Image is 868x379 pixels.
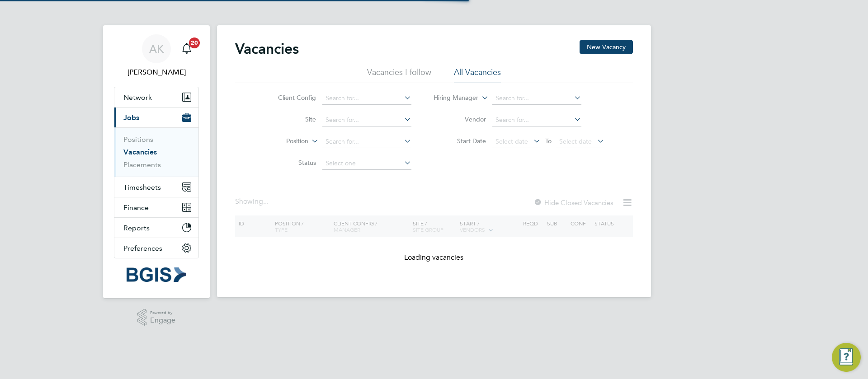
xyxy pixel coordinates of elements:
[426,94,478,103] label: Hiring Manager
[123,183,161,192] span: Timesheets
[149,43,164,55] span: AK
[454,67,501,83] li: All Vacancies
[235,197,270,206] div: Showing
[150,317,175,324] span: Engage
[264,159,316,167] label: Status
[150,309,175,317] span: Powered by
[123,135,153,144] a: Positions
[542,135,554,147] span: To
[114,127,198,177] div: Jobs
[123,244,162,253] span: Preferences
[559,137,592,145] span: Select date
[322,157,411,170] input: Select one
[114,67,199,78] span: Amar Kayani
[434,115,486,123] label: Vendor
[263,197,269,206] span: ...
[114,218,198,238] button: Reports
[123,224,150,232] span: Reports
[256,137,308,146] label: Position
[123,160,161,169] a: Placements
[178,34,196,63] a: 20
[367,67,431,83] li: Vacancies I follow
[123,203,149,212] span: Finance
[264,94,316,102] label: Client Config
[322,136,411,148] input: Search for...
[189,37,200,48] span: 20
[114,108,198,127] button: Jobs
[114,238,198,258] button: Preferences
[322,92,411,105] input: Search for...
[123,113,139,122] span: Jobs
[127,267,186,282] img: bgis-logo-retina.png
[495,137,528,145] span: Select date
[492,92,581,105] input: Search for...
[103,25,210,298] nav: Main navigation
[114,34,199,78] a: AK[PERSON_NAME]
[264,115,316,123] label: Site
[322,114,411,126] input: Search for...
[114,267,199,282] a: Go to home page
[137,309,176,326] a: Powered byEngage
[114,87,198,107] button: Network
[114,197,198,217] button: Finance
[492,114,581,126] input: Search for...
[114,177,198,197] button: Timesheets
[434,137,486,145] label: Start Date
[235,40,299,58] h2: Vacancies
[123,93,152,102] span: Network
[533,198,613,207] label: Hide Closed Vacancies
[832,343,861,372] button: Engage Resource Center
[123,148,157,156] a: Vacancies
[580,40,633,54] button: New Vacancy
